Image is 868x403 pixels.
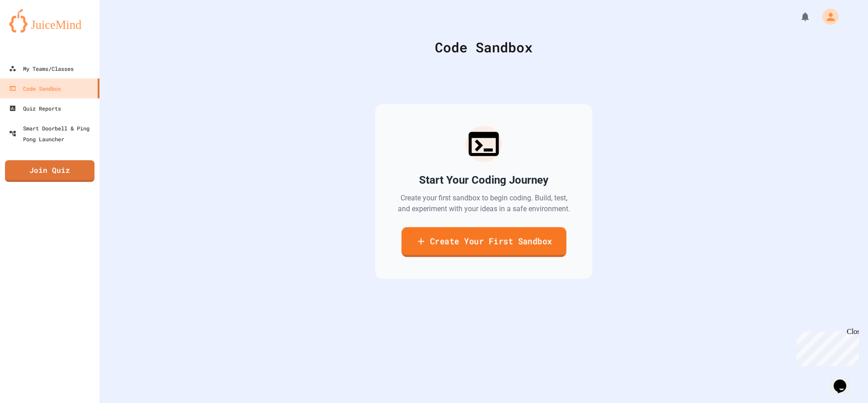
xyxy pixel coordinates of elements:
div: Code Sandbox [9,83,61,94]
h2: Start Your Coding Journey [419,173,548,187]
div: Smart Doorbell & Ping Pong Launcher [9,123,96,144]
div: My Account [813,6,841,27]
div: Quiz Reports [9,103,61,114]
a: Join Quiz [5,160,94,182]
div: My Teams/Classes [9,63,74,74]
img: logo-orange.svg [9,9,90,32]
div: Code Sandbox [122,37,845,57]
a: Create Your First Sandbox [401,227,566,257]
div: My Notifications [783,9,813,24]
div: Chat with us now!Close [4,4,62,57]
iframe: chat widget [830,367,859,394]
p: Create your first sandbox to begin coding. Build, test, and experiment with your ideas in a safe ... [397,193,571,214]
iframe: chat widget [793,328,859,366]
